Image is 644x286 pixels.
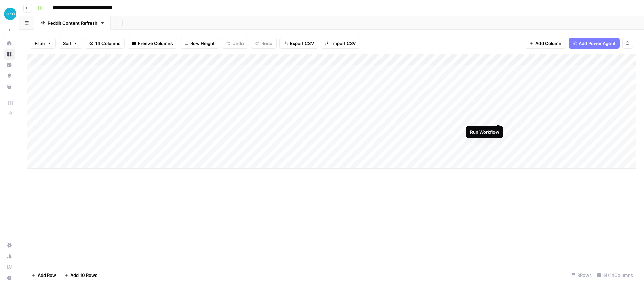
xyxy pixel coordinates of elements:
button: Add Power Agent [569,38,620,49]
button: Add 10 Rows [60,270,101,281]
a: Learning Hub [4,262,15,272]
button: Redo [251,38,277,49]
span: 14 Columns [95,40,120,47]
span: Row Height [190,40,215,47]
div: 8 Rows [569,270,594,281]
button: Filter [30,38,56,49]
button: Row Height [180,38,219,49]
button: Export CSV [279,38,318,49]
span: Freeze Columns [138,40,173,47]
span: Import CSV [331,40,356,47]
a: Settings [4,240,15,251]
button: Workspace: XeroOps [4,5,15,22]
span: Add Power Agent [579,40,616,47]
div: Reddit Content Refresh [48,20,97,26]
a: Usage [4,251,15,262]
button: Import CSV [321,38,360,49]
button: Freeze Columns [128,38,177,49]
a: Home [4,38,15,49]
span: Redo [261,40,272,47]
button: Undo [222,38,248,49]
span: Undo [232,40,244,47]
div: 14/14 Columns [594,270,636,281]
button: Add Row [27,270,60,281]
span: Add Column [535,40,561,47]
a: Insights [4,60,15,70]
button: Help + Support [4,272,15,283]
span: Filter [34,40,45,47]
div: Run Workflow [470,129,499,135]
span: Sort [63,40,72,47]
button: Sort [59,38,82,49]
span: Add 10 Rows [70,272,97,279]
a: Reddit Content Refresh [34,16,111,30]
a: Opportunities [4,70,15,81]
button: 14 Columns [85,38,125,49]
span: Add Row [38,272,56,279]
a: Browse [4,49,15,60]
span: Export CSV [290,40,314,47]
a: Your Data [4,81,15,92]
button: Add Column [525,38,566,49]
img: XeroOps Logo [4,8,16,20]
